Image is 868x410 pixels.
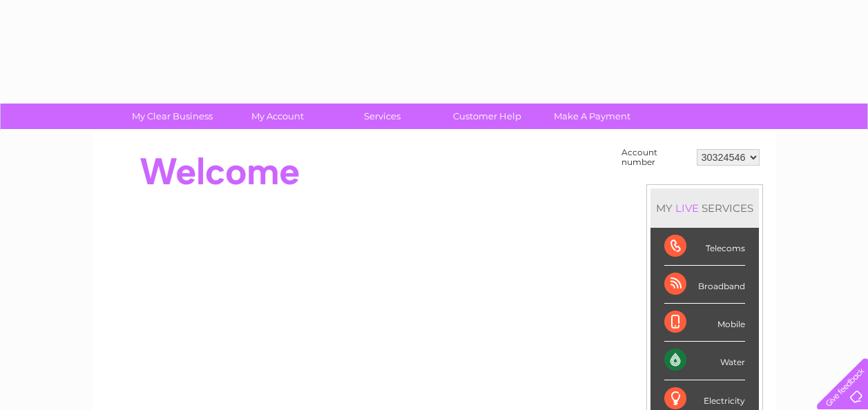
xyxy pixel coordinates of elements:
td: Account number [618,144,693,170]
div: Mobile [664,304,745,342]
a: Customer Help [430,104,544,129]
a: My Account [220,104,334,129]
div: Telecoms [664,228,745,266]
div: LIVE [673,202,702,215]
div: Water [664,342,745,380]
div: MY SERVICES [650,188,759,228]
a: Services [325,104,439,129]
a: Make A Payment [535,104,649,129]
div: Broadband [664,266,745,304]
a: My Clear Business [115,104,229,129]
